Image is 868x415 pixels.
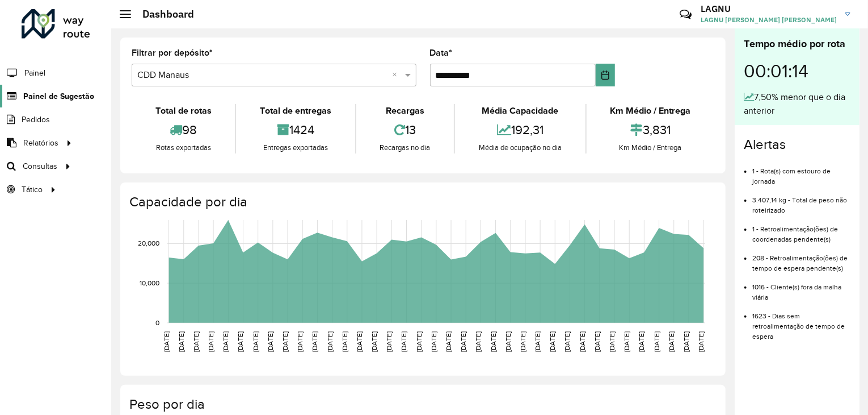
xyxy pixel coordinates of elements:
[359,118,451,142] div: 13
[697,331,705,352] text: [DATE]
[267,331,274,352] text: [DATE]
[752,157,850,186] li: 1 - Rota(s) com estouro de jornada
[445,331,452,352] text: [DATE]
[744,136,850,153] h4: Alertas
[589,142,711,153] div: Km Médio / Entrega
[134,104,232,118] div: Total de rotas
[178,331,185,352] text: [DATE]
[475,331,482,352] text: [DATE]
[673,2,698,27] a: Contato Rápido
[752,186,850,215] li: 3.407,14 kg - Total de peso não roteirizado
[623,331,630,352] text: [DATE]
[653,331,660,352] text: [DATE]
[701,15,837,25] span: LAGNU [PERSON_NAME] [PERSON_NAME]
[752,273,850,302] li: 1016 - Cliente(s) fora da malha viária
[134,142,232,153] div: Rotas exportadas
[430,331,437,352] text: [DATE]
[23,90,94,102] span: Painel de Sugestão
[207,331,214,352] text: [DATE]
[564,331,571,352] text: [DATE]
[131,8,194,20] h2: Dashboard
[359,142,451,153] div: Recargas no dia
[668,331,675,352] text: [DATE]
[519,331,526,352] text: [DATE]
[23,160,57,172] span: Consultas
[752,215,850,244] li: 1 - Retroalimentação(ões) de coordenadas pendente(s)
[589,104,711,118] div: Km Médio / Entrega
[701,3,837,14] h3: LAGNU
[370,331,378,352] text: [DATE]
[252,331,259,352] text: [DATE]
[311,331,318,352] text: [DATE]
[430,46,453,60] label: Data
[359,104,451,118] div: Recargas
[239,118,352,142] div: 1424
[22,184,43,196] span: Tático
[281,331,289,352] text: [DATE]
[140,279,159,287] text: 10,000
[296,331,304,352] text: [DATE]
[458,118,582,142] div: 192,31
[458,104,582,118] div: Média Capacidade
[744,52,850,90] div: 00:01:14
[401,331,408,352] text: [DATE]
[534,331,541,352] text: [DATE]
[638,331,646,352] text: [DATE]
[682,331,690,352] text: [DATE]
[589,118,711,142] div: 3,831
[752,244,850,273] li: 208 - Retroalimentação(ões) de tempo de espera pendente(s)
[237,331,245,352] text: [DATE]
[222,331,229,352] text: [DATE]
[134,118,232,142] div: 98
[415,331,423,352] text: [DATE]
[596,64,615,86] button: Choose Date
[490,331,497,352] text: [DATE]
[138,240,159,247] text: 20,000
[579,331,586,352] text: [DATE]
[744,36,850,52] div: Tempo médio por rota
[608,331,616,352] text: [DATE]
[192,331,200,352] text: [DATE]
[22,114,50,126] span: Pedidos
[129,194,714,210] h4: Capacidade por dia
[155,319,159,326] text: 0
[504,331,512,352] text: [DATE]
[744,90,850,118] div: 7,50% menor que o dia anterior
[549,331,557,352] text: [DATE]
[129,396,714,413] h4: Peso por dia
[593,331,601,352] text: [DATE]
[326,331,334,352] text: [DATE]
[239,142,352,153] div: Entregas exportadas
[393,68,402,82] span: Clear all
[356,331,363,352] text: [DATE]
[163,331,170,352] text: [DATE]
[341,331,348,352] text: [DATE]
[752,302,850,342] li: 1623 - Dias sem retroalimentação de tempo de espera
[24,67,45,79] span: Painel
[239,104,352,118] div: Total de entregas
[458,142,582,153] div: Média de ocupação no dia
[385,331,393,352] text: [DATE]
[460,331,467,352] text: [DATE]
[132,46,213,60] label: Filtrar por depósito
[23,137,58,149] span: Relatórios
